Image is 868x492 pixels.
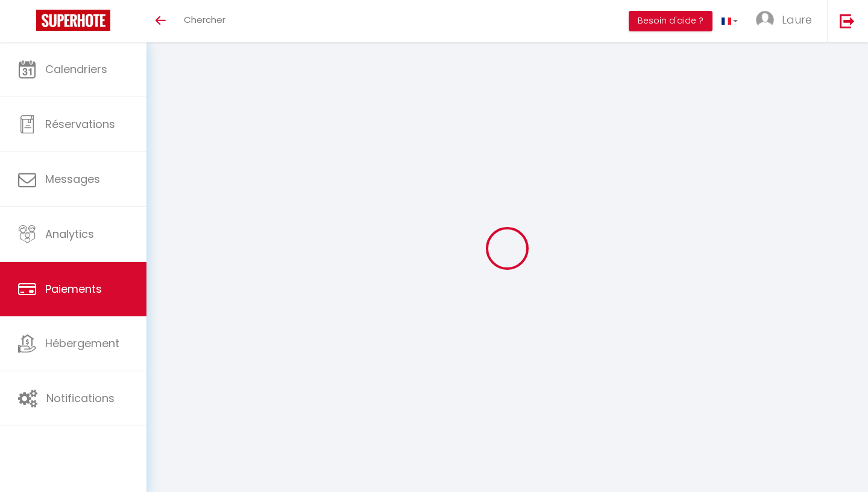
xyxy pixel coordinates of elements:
[36,10,110,31] img: Super Booking
[782,12,812,27] span: Laure
[46,391,115,406] span: Notifications
[840,13,855,28] img: logout
[45,226,94,241] span: Analytics
[45,62,107,77] span: Calendriers
[45,336,119,351] span: Hébergement
[756,11,774,29] img: ...
[629,11,712,31] button: Besoin d'aide ?
[45,171,100,187] span: Messages
[184,13,225,26] span: Chercher
[45,281,102,296] span: Paiements
[45,117,115,132] span: Réservations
